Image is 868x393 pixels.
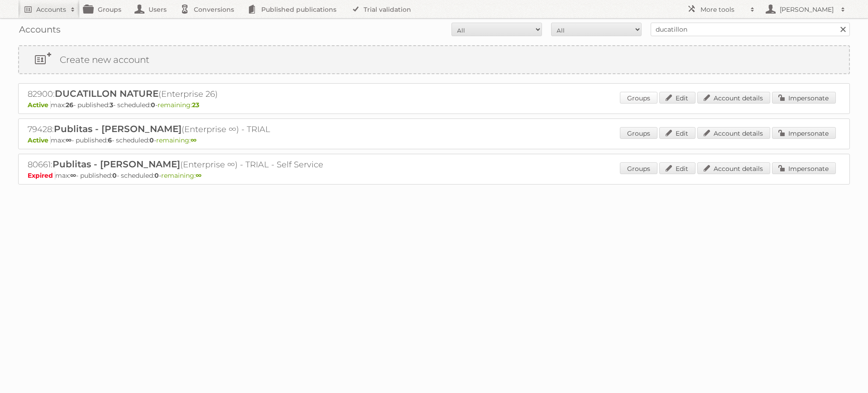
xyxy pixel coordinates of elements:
a: Account details [697,162,770,174]
h2: 80661: (Enterprise ∞) - TRIAL - Self Service [28,159,345,170]
strong: ∞ [196,171,201,180]
h2: 82900: (Enterprise 26) [28,88,345,100]
strong: 6 [108,136,112,144]
span: Active [28,136,51,144]
strong: 23 [192,101,199,109]
a: Impersonate [772,127,836,139]
p: max: - published: - scheduled: - [28,101,840,109]
span: remaining: [161,171,201,180]
h2: Accounts [36,5,66,14]
a: Groups [620,127,657,139]
a: Impersonate [772,162,836,174]
span: remaining: [156,136,197,144]
a: Account details [697,127,770,139]
strong: ∞ [191,136,197,144]
a: Edit [659,92,695,104]
h2: 79428: (Enterprise ∞) - TRIAL [28,123,345,135]
p: max: - published: - scheduled: - [28,136,840,144]
strong: 0 [149,136,154,144]
strong: 0 [112,171,117,180]
a: Groups [620,162,657,174]
a: Impersonate [772,92,836,104]
strong: ∞ [70,171,76,180]
a: Account details [697,92,770,104]
p: max: - published: - scheduled: - [28,171,840,180]
span: Publitas - [PERSON_NAME] [54,123,182,134]
strong: 0 [151,101,155,109]
h2: [PERSON_NAME] [777,5,836,14]
strong: 26 [66,101,73,109]
a: Edit [659,162,695,174]
strong: 3 [110,101,113,109]
span: Active [28,101,51,109]
h2: More tools [700,5,746,14]
a: Create new account [19,46,849,73]
a: Groups [620,92,657,104]
a: Edit [659,127,695,139]
span: DUCATILLON NATURE [55,88,158,99]
strong: 0 [154,171,159,180]
span: remaining: [158,101,199,109]
span: Expired [28,171,55,180]
strong: ∞ [66,136,72,144]
span: Publitas - [PERSON_NAME] [53,159,180,170]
